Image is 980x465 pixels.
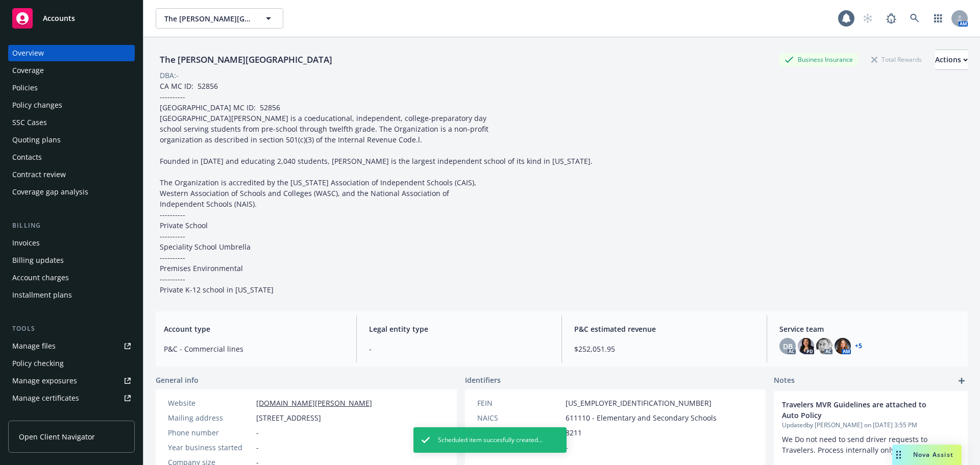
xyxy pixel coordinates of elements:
[12,97,62,113] div: Policy changes
[8,252,135,268] a: Billing updates
[256,427,259,438] span: -
[8,80,135,96] a: Policies
[928,8,948,29] a: Switch app
[168,442,252,453] div: Year business started
[904,8,925,29] a: Search
[12,184,88,200] div: Coverage gap analysis
[782,421,960,430] span: Updated by [PERSON_NAME] on [DATE] 3:55 PM
[774,391,968,463] div: Travelers MVR Guidelines are attached to Auto PolicyUpdatedby [PERSON_NAME] on [DATE] 3:55 PMWe D...
[8,114,135,131] a: SSC Cases
[779,324,960,334] span: Service team
[892,445,905,465] div: Drag to move
[12,132,61,148] div: Quoting plans
[465,375,501,385] span: Identifiers
[12,114,47,131] div: SSC Cases
[168,427,252,438] div: Phone number
[8,407,135,424] a: Manage claims
[8,149,135,165] a: Contacts
[12,235,40,251] div: Invoices
[160,70,179,81] div: DBA: -
[19,431,95,442] span: Open Client Navigator
[156,8,283,29] button: The [PERSON_NAME][GEOGRAPHIC_DATA]
[8,97,135,113] a: Policy changes
[8,4,135,33] a: Accounts
[164,344,344,354] span: P&C - Commercial lines
[160,81,593,295] span: CA MC ID: 52856 ---------- [GEOGRAPHIC_DATA] MC ID: 52856 [GEOGRAPHIC_DATA][PERSON_NAME] is a coe...
[816,338,832,354] img: photo
[566,427,582,438] span: 8211
[12,287,72,303] div: Installment plans
[857,8,878,29] a: Start snowing
[12,338,56,354] div: Manage files
[779,53,858,66] div: Business Insurance
[782,399,933,421] span: Travelers MVR Guidelines are attached to Auto Policy
[8,287,135,303] a: Installment plans
[913,450,953,459] span: Nova Assist
[256,412,321,423] span: [STREET_ADDRESS]
[8,235,135,251] a: Invoices
[477,412,561,423] div: NAICS
[8,184,135,200] a: Coverage gap analysis
[8,390,135,406] a: Manage certificates
[12,45,44,61] div: Overview
[12,270,69,286] div: Account charges
[256,442,259,453] span: -
[12,252,64,268] div: Billing updates
[156,53,336,66] div: The [PERSON_NAME][GEOGRAPHIC_DATA]
[12,149,42,165] div: Contacts
[369,324,549,334] span: Legal entity type
[892,445,962,465] button: Nova Assist
[935,50,968,69] div: Actions
[855,343,862,349] a: +5
[256,398,372,408] a: [DOMAIN_NAME][PERSON_NAME]
[12,62,44,79] div: Coverage
[566,412,717,423] span: 611110 - Elementary and Secondary Schools
[156,375,199,385] span: General info
[866,53,927,66] div: Total Rewards
[566,442,568,453] span: -
[881,8,901,29] a: Report a Bug
[168,412,252,423] div: Mailing address
[168,398,252,408] div: Website
[8,221,135,231] div: Billing
[12,373,77,389] div: Manage exposures
[566,398,712,408] span: [US_EMPLOYER_IDENTIFICATION_NUMBER]
[8,62,135,79] a: Coverage
[12,407,64,424] div: Manage claims
[12,355,64,372] div: Policy checking
[477,398,561,408] div: FEIN
[8,132,135,148] a: Quoting plans
[955,375,968,387] a: add
[12,390,79,406] div: Manage certificates
[8,166,135,183] a: Contract review
[774,375,795,387] span: Notes
[8,45,135,61] a: Overview
[164,324,344,334] span: Account type
[43,14,75,22] span: Accounts
[935,50,968,70] button: Actions
[783,341,793,352] span: DB
[8,338,135,354] a: Manage files
[438,435,543,445] span: Scheduled item succesfully created...
[164,13,253,24] span: The [PERSON_NAME][GEOGRAPHIC_DATA]
[12,80,38,96] div: Policies
[574,324,754,334] span: P&C estimated revenue
[798,338,814,354] img: photo
[12,166,66,183] div: Contract review
[574,344,754,354] span: $252,051.95
[8,355,135,372] a: Policy checking
[369,344,549,354] span: -
[8,324,135,334] div: Tools
[835,338,851,354] img: photo
[8,270,135,286] a: Account charges
[782,434,929,455] span: We Do not need to send driver requests to Travelers. Process internally only.
[8,373,135,389] a: Manage exposures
